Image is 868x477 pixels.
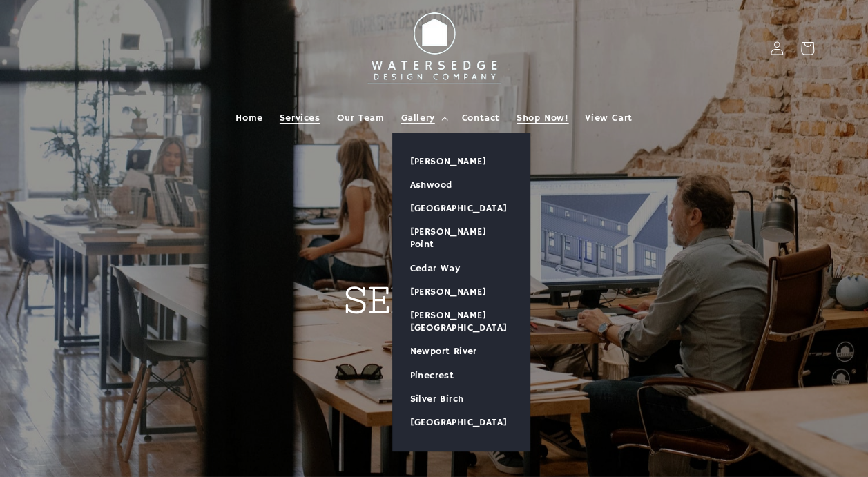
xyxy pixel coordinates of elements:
[393,387,530,411] a: Silver Birch
[227,104,271,133] a: Home
[393,197,530,220] a: [GEOGRAPHIC_DATA]
[337,112,385,124] span: Our Team
[393,280,530,304] a: [PERSON_NAME]
[393,304,530,340] a: [PERSON_NAME][GEOGRAPHIC_DATA]
[329,104,393,133] a: Our Team
[508,104,577,133] a: Shop Now!
[393,364,530,387] a: Pinecrest
[393,220,530,256] a: [PERSON_NAME] Point
[344,280,525,320] strong: SERVICES
[358,6,510,91] img: Watersedge Design Co
[517,112,568,124] span: Shop Now!
[392,104,453,133] summary: Gallery
[393,257,530,280] a: Cedar Way
[462,112,500,124] span: Contact
[393,411,530,434] a: [GEOGRAPHIC_DATA]
[393,173,530,197] a: Ashwood
[280,112,320,124] span: Services
[393,150,530,173] a: [PERSON_NAME]
[401,112,434,124] span: Gallery
[585,112,632,124] span: View Cart
[271,104,329,133] a: Services
[577,104,640,133] a: View Cart
[235,112,262,124] span: Home
[393,340,530,363] a: Newport River
[454,104,508,133] a: Contact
